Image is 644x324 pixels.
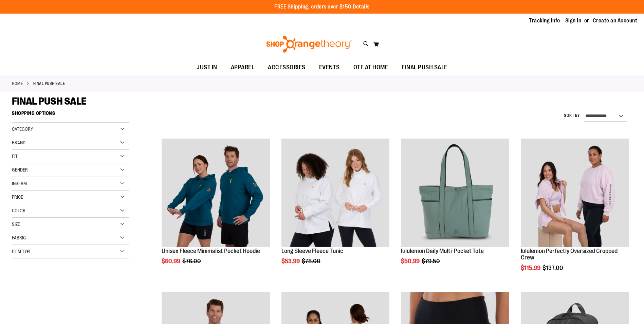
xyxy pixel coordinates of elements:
[33,80,65,87] strong: FINAL PUSH SALE
[565,17,582,24] a: Sign In
[162,248,260,254] a: Unisex Fleece Minimalist Pocket Hoodie
[401,139,509,248] a: lululemon Daily Multi-Pocket Tote
[401,139,509,247] img: lululemon Daily Multi-Pocket Tote
[224,60,261,75] a: APPAREL
[395,60,454,75] a: FINAL PUSH SALE
[12,245,129,258] div: Item Type
[12,154,18,159] span: Fit
[521,139,629,247] img: lululemon Perfectly Oversized Cropped Crew
[274,3,370,11] p: FREE Shipping, orders over $150.
[281,139,389,248] a: Product image for Fleece Long Sleeve
[12,194,23,200] span: Price
[268,60,306,75] span: ACCESSORIES
[12,107,129,123] strong: Shopping Options
[197,60,217,75] span: JUST IN
[564,113,580,119] label: Sort By
[593,17,638,24] a: Create an Account
[261,60,312,75] a: ACCESSORIES
[521,248,618,261] a: lululemon Perfectly Oversized Cropped Crew
[517,135,632,289] div: product
[401,248,484,254] a: lululemon Daily Multi-Pocket Tote
[162,139,270,247] img: Unisex Fleece Minimalist Pocket Hoodie
[162,258,181,265] span: $60.99
[12,218,129,231] div: Size
[182,258,202,265] span: $76.00
[12,191,129,204] div: Price
[281,258,301,265] span: $53.99
[401,258,421,265] span: $50.99
[12,231,129,245] div: Fabric
[231,60,255,75] span: APPAREL
[521,139,629,248] a: lululemon Perfectly Oversized Cropped Crew
[398,135,512,282] div: product
[158,135,273,282] div: product
[12,163,129,177] div: Gender
[12,80,23,87] a: Home
[12,235,26,240] span: Fabric
[12,177,129,191] div: Inseam
[190,60,224,75] a: JUST IN
[521,265,541,271] span: $115.99
[162,139,270,248] a: Unisex Fleece Minimalist Pocket Hoodie
[353,60,388,75] span: OTF AT HOME
[529,17,560,24] a: Tracking Info
[12,150,129,163] div: Fit
[278,135,393,282] div: product
[422,258,441,265] span: $79.50
[12,204,129,218] div: Color
[12,140,25,145] span: Brand
[542,265,564,271] span: $137.00
[12,123,129,136] div: Category
[402,60,447,75] span: FINAL PUSH SALE
[12,208,25,213] span: Color
[281,139,389,247] img: Product image for Fleece Long Sleeve
[12,221,20,227] span: Size
[12,126,33,132] span: Category
[265,36,353,53] img: Shop Orangetheory
[12,136,129,150] div: Brand
[12,167,28,173] span: Gender
[353,4,370,10] a: Details
[302,258,321,265] span: $78.00
[12,95,87,107] span: FINAL PUSH SALE
[12,181,27,186] span: Inseam
[319,60,340,75] span: EVENTS
[312,60,347,75] a: EVENTS
[12,249,32,254] span: Item Type
[347,60,395,75] a: OTF AT HOME
[281,248,343,254] a: Long Sleeve Fleece Tunic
